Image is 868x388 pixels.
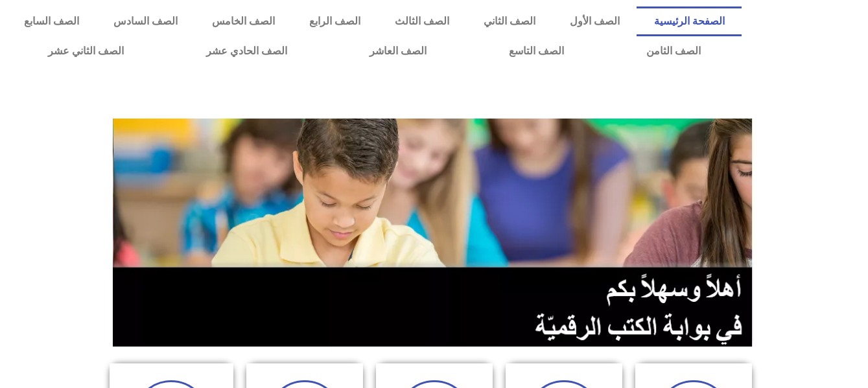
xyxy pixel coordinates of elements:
a: الصف السادس [96,6,194,36]
a: الصف الأول [552,6,637,36]
a: الصف التاسع [467,36,605,66]
a: الصفحة الرئيسية [637,6,742,36]
a: الصف الحادي عشر [165,36,328,66]
a: الصف الثاني عشر [6,36,165,66]
a: الصف الخامس [194,6,292,36]
a: الصف الثامن [605,36,742,66]
a: الصف الثاني [466,6,552,36]
a: الصف العاشر [328,36,467,66]
a: الصف السابع [6,6,96,36]
a: الصف الرابع [292,6,377,36]
a: الصف الثالث [377,6,466,36]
